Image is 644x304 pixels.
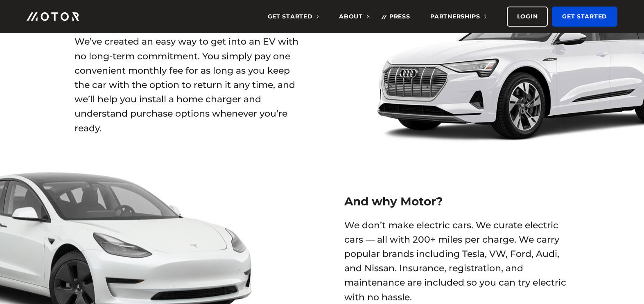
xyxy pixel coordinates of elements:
a: Get Started [552,7,617,27]
span: Get Started [268,13,319,20]
a: Login [507,7,548,27]
div: We’ve created an easy way to get into an EV with no long-term commitment. You simply pay one conv... [75,34,300,135]
span: About [339,13,369,20]
div: And why Motor? [344,194,569,209]
img: Motor [27,12,79,21]
span: Partnerships [430,13,486,20]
